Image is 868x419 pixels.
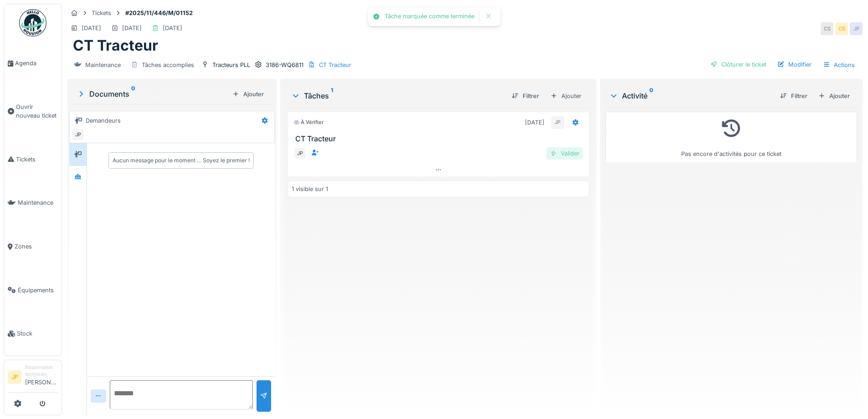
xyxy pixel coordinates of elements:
[122,9,196,17] strong: #2025/11/446/M/01152
[212,61,250,69] div: Tracteurs PLL
[319,61,351,69] div: CT Tracteur
[4,225,62,269] a: Zones
[92,9,111,17] div: Tickets
[835,22,848,35] div: CS
[385,13,474,21] div: Tâche marquée comme terminée
[546,147,583,160] div: Valider
[295,134,585,143] h3: CT Tracteur
[821,22,833,35] div: CS
[229,88,267,100] div: Ajouter
[82,24,101,32] div: [DATE]
[163,24,182,32] div: [DATE]
[649,90,653,101] sup: 0
[18,286,58,295] span: Équipements
[293,147,306,160] div: JP
[86,116,121,125] div: Demandeurs
[15,242,58,251] span: Zones
[774,58,815,71] div: Modifier
[4,312,62,356] a: Stock
[73,37,158,54] h1: CT Tracteur
[16,155,58,164] span: Tickets
[131,88,135,99] sup: 0
[546,89,586,103] div: Ajouter
[4,85,62,138] a: Ouvrir nouveau ticket
[25,364,58,390] li: [PERSON_NAME]
[142,61,194,69] div: Tâches accomplies
[850,22,863,35] div: JP
[525,118,544,127] div: [DATE]
[331,90,333,101] sup: 1
[18,198,58,207] span: Maintenance
[4,138,62,181] a: Tickets
[113,156,250,165] div: Aucun message pour le moment … Soyez le premier !
[291,90,504,101] div: Tâches
[8,370,21,384] li: JP
[4,181,62,225] a: Maintenance
[551,116,564,129] div: JP
[25,364,58,378] div: Responsable technicien
[17,329,58,338] span: Stock
[815,90,853,102] div: Ajouter
[4,269,62,312] a: Équipements
[85,61,121,69] div: Maintenance
[16,103,58,120] span: Ouvrir nouveau ticket
[122,24,142,32] div: [DATE]
[609,90,773,101] div: Activité
[819,58,859,72] div: Actions
[72,128,84,141] div: JP
[15,59,58,67] span: Agenda
[707,58,770,71] div: Clôturer le ticket
[266,61,303,69] div: 3186-WQ6811
[776,90,811,102] div: Filtrer
[8,364,58,393] a: JP Responsable technicien[PERSON_NAME]
[292,185,328,193] div: 1 visible sur 1
[508,90,543,102] div: Filtrer
[19,9,46,36] img: Badge_color-CXgf-gQk.svg
[77,88,229,99] div: Documents
[611,116,851,158] div: Pas encore d'activités pour ce ticket
[293,119,324,126] div: À vérifier
[4,41,62,85] a: Agenda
